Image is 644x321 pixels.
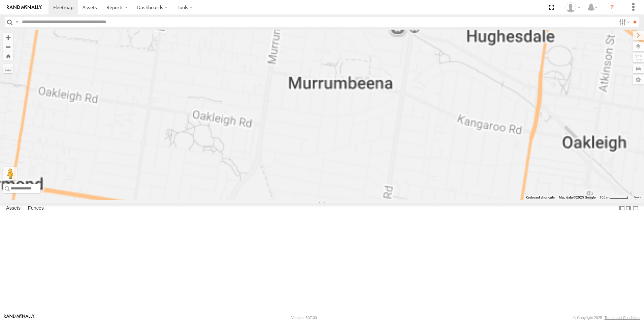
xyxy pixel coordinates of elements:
img: rand-logo.svg [7,5,42,10]
div: Sean Aliphon [563,2,583,12]
div: © Copyright 2025 - [573,316,640,320]
div: Version: 307.00 [291,316,317,320]
label: Search Query [14,17,20,27]
span: 100 m [600,195,609,199]
a: Terms (opens in new tab) [634,196,641,199]
label: Measure [3,64,13,73]
span: Map data ©2025 Google [559,195,595,199]
label: Hide Summary Table [632,204,639,213]
button: Map Scale: 100 m per 53 pixels [598,195,631,200]
label: Dock Summary Table to the Right [625,204,632,213]
button: Keyboard shortcuts [526,195,555,200]
button: Zoom in [3,33,13,42]
label: Map Settings [633,75,644,84]
label: Search Filter Options [616,17,631,27]
label: Dock Summary Table to the Left [618,204,625,213]
a: Terms and Conditions [605,316,640,320]
button: Zoom Home [3,51,13,61]
a: Visit our Website [4,314,35,321]
i: ? [607,2,617,13]
label: Fences [25,204,47,213]
button: Drag Pegman onto the map to open Street View [3,167,17,180]
label: Assets [3,204,24,213]
button: Zoom out [3,42,13,51]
